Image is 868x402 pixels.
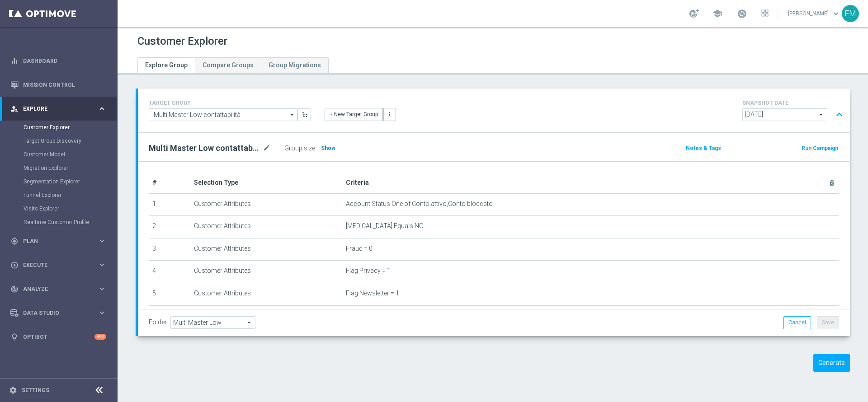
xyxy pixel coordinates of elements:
[149,305,190,328] td: 6
[10,237,98,245] div: Plan
[24,178,94,185] a: Segmentation Explorer
[346,222,424,230] span: [MEDICAL_DATA] Equals NO
[149,193,190,216] td: 1
[24,124,94,131] a: Customer Explorer
[10,261,98,269] div: Execute
[10,333,19,341] i: lightbulb
[10,105,98,113] div: Explore
[712,9,722,19] span: school
[137,57,329,73] ul: Tabs
[190,173,342,193] th: Selection Type
[22,388,49,393] a: Settings
[263,143,271,154] i: mode_edit
[24,205,94,212] a: Visits Explorer
[145,61,188,69] span: Explore Group
[10,81,107,89] div: Mission Control
[23,325,94,349] a: Optibot
[23,238,98,244] span: Plan
[10,285,19,293] i: track_changes
[383,108,396,121] button: more_vert
[149,173,190,193] th: #
[325,108,383,121] button: + New Target Group
[10,325,106,349] div: Optibot
[9,386,17,394] i: settings
[10,105,107,112] button: person_search Explore keyboard_arrow_right
[346,267,391,275] span: Flag Privacy = 1
[10,238,107,245] button: gps_fixed Plan keyboard_arrow_right
[10,261,19,269] i: play_circle_outline
[817,316,839,329] button: Save
[10,333,107,341] button: lightbulb Optibot +10
[813,354,850,372] button: Generate
[190,216,342,238] td: Customer Attributes
[10,309,107,317] button: Data Studio keyboard_arrow_right
[24,134,117,148] div: Target Group Discovery
[346,245,373,252] span: Fraud = 0
[346,290,399,297] span: Flag Newsletter = 1
[23,310,98,316] span: Data Studio
[10,105,19,113] i: person_search
[190,305,342,328] td: Customer Attributes
[10,309,98,317] div: Data Studio
[24,175,117,188] div: Segmentation Explorer
[346,179,369,186] span: Criteria
[149,216,190,238] td: 2
[801,143,839,153] button: Run Campaign
[10,285,107,293] button: track_changes Analyze keyboard_arrow_right
[24,164,94,172] a: Migration Explorer
[23,286,98,292] span: Analyze
[149,100,311,106] h4: TARGET GROUP
[23,262,98,268] span: Execute
[98,285,106,293] i: keyboard_arrow_right
[23,106,98,112] span: Explore
[685,143,722,153] button: Notes & Tags
[346,200,493,208] span: Account Status One of Conto attivo,Conto bloccato
[190,238,342,261] td: Customer Attributes
[24,121,117,134] div: Customer Explorer
[10,285,98,293] div: Analyze
[24,215,117,229] div: Realtime Customer Profile
[203,61,254,69] span: Compare Groups
[10,73,106,97] div: Mission Control
[10,57,19,65] i: equalizer
[10,262,107,269] button: play_circle_outline Execute keyboard_arrow_right
[24,219,94,226] a: Realtime Customer Profile
[190,283,342,305] td: Customer Attributes
[149,238,190,261] td: 3
[10,57,107,65] button: equalizer Dashboard
[23,73,106,97] a: Mission Control
[94,334,106,340] div: +10
[24,188,117,202] div: Funnel Explorer
[315,145,316,152] label: :
[24,202,117,215] div: Visits Explorer
[190,193,342,216] td: Customer Attributes
[10,237,19,245] i: gps_fixed
[149,318,167,326] label: Folder
[98,309,106,317] i: keyboard_arrow_right
[149,283,190,305] td: 5
[149,261,190,283] td: 4
[288,109,297,121] i: arrow_drop_down
[833,106,846,123] button: expand_less
[149,143,261,154] h2: Multi Master Low contattabilità
[321,145,335,151] span: Show
[149,108,297,121] input: Select Existing or Create New
[10,49,106,73] div: Dashboard
[783,316,811,329] button: Cancel
[24,137,94,145] a: Target Group Discovery
[24,161,117,175] div: Migration Explorer
[137,35,227,48] h1: Customer Explorer
[387,111,393,117] i: more_vert
[742,100,846,106] h4: SNAPSHOT DATE
[190,261,342,283] td: Customer Attributes
[23,49,106,73] a: Dashboard
[24,192,94,199] a: Funnel Explorer
[98,237,106,245] i: keyboard_arrow_right
[24,151,94,158] a: Customer Model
